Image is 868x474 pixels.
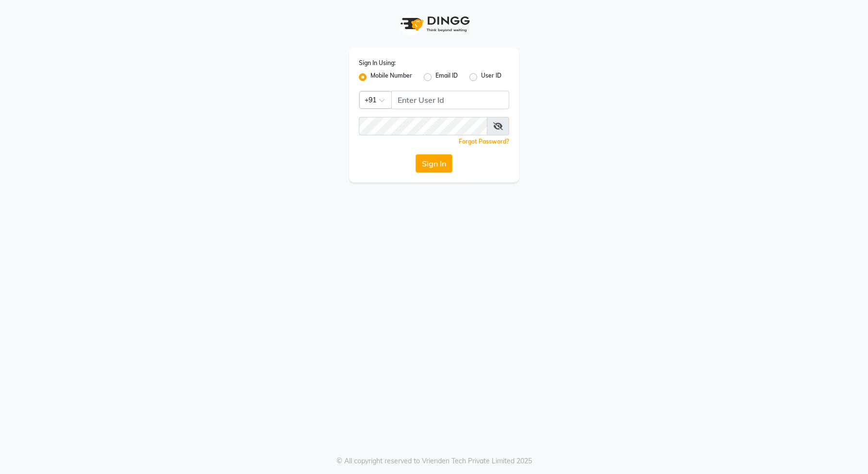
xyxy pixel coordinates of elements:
button: Sign In [416,154,452,173]
label: Sign In Using: [359,59,396,67]
label: Email ID [435,71,458,83]
label: User ID [481,71,501,83]
img: logo1.svg [395,10,473,38]
a: Forgot Password? [459,138,509,145]
input: Username [359,117,487,135]
input: Username [391,91,509,109]
label: Mobile Number [370,71,412,83]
